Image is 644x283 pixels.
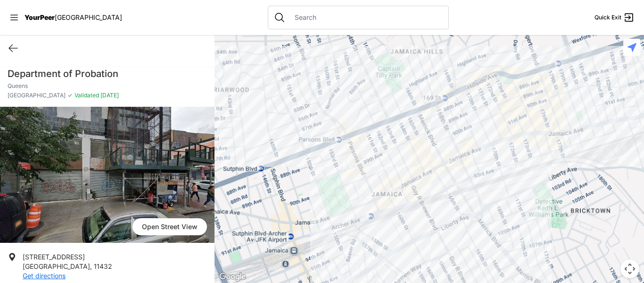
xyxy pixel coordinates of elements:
span: , [90,262,92,270]
p: Queens [8,82,207,90]
span: ✓ [67,92,73,99]
span: [GEOGRAPHIC_DATA] [55,13,122,21]
h1: Department of Probation [8,67,207,80]
span: [GEOGRAPHIC_DATA] [8,92,66,99]
span: 11432 [94,262,112,270]
input: Search [289,13,443,22]
a: Open this area in Google Maps (opens a new window) [217,271,248,283]
button: Map camera controls [620,259,639,278]
span: Validated [74,92,99,99]
span: YourPeer [25,13,55,21]
div: Jamaica Citadel Corps [215,35,644,283]
a: Open Street View [132,218,207,235]
span: [DATE] [99,92,119,99]
span: [STREET_ADDRESS] [23,253,85,261]
a: Quick Exit [594,12,635,23]
span: Quick Exit [594,14,621,21]
a: Get directions [23,272,66,280]
span: [GEOGRAPHIC_DATA] [23,262,90,270]
img: Google [217,271,248,283]
a: YourPeer[GEOGRAPHIC_DATA] [25,15,122,20]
